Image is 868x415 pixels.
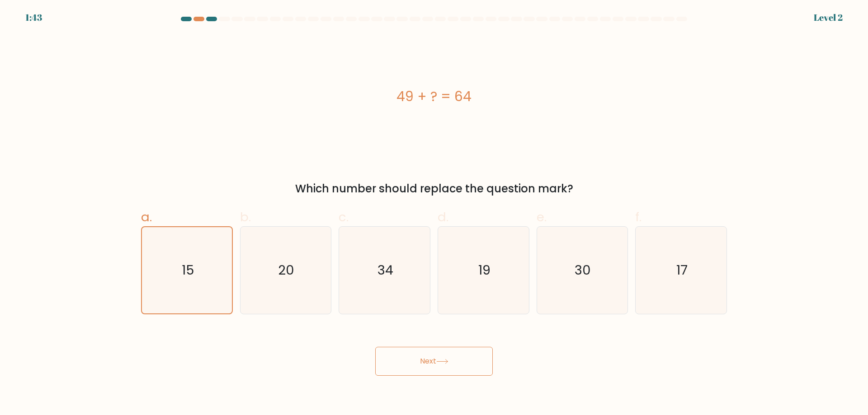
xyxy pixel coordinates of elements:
div: 1:43 [25,11,42,24]
text: 19 [478,261,491,279]
span: c. [339,208,349,226]
span: d. [438,208,448,226]
text: 30 [575,261,591,279]
div: 49 + ? = 64 [141,86,727,107]
text: 34 [377,261,393,279]
text: 15 [182,261,194,279]
span: b. [240,208,251,226]
span: a. [141,208,152,226]
span: e. [537,208,547,226]
button: Next [375,347,493,376]
div: Level 2 [814,11,843,24]
text: 17 [676,261,688,279]
span: f. [635,208,642,226]
div: Which number should replace the question mark? [146,181,722,197]
text: 20 [278,261,295,279]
